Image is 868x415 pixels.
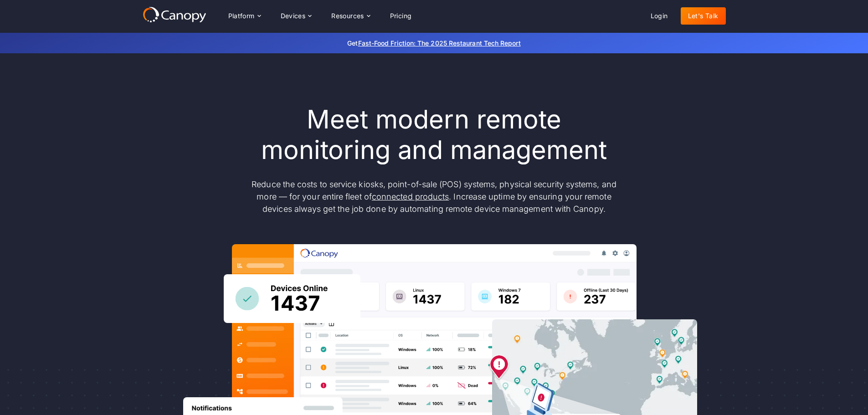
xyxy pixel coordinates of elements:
[211,38,657,48] p: Get
[243,104,626,165] h1: Meet modern remote monitoring and management
[228,13,255,19] div: Platform
[681,7,726,25] a: Let's Talk
[243,178,626,215] p: Reduce the costs to service kiosks, point-of-sale (POS) systems, physical security systems, and m...
[224,274,360,323] img: Canopy sees how many devices are online
[643,7,675,25] a: Login
[324,7,377,25] div: Resources
[273,7,319,25] div: Devices
[358,39,521,47] a: Fast-Food Friction: The 2025 Restaurant Tech Report
[372,192,449,201] a: connected products
[331,13,364,19] div: Resources
[221,7,268,25] div: Platform
[383,7,419,25] a: Pricing
[281,13,306,19] div: Devices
